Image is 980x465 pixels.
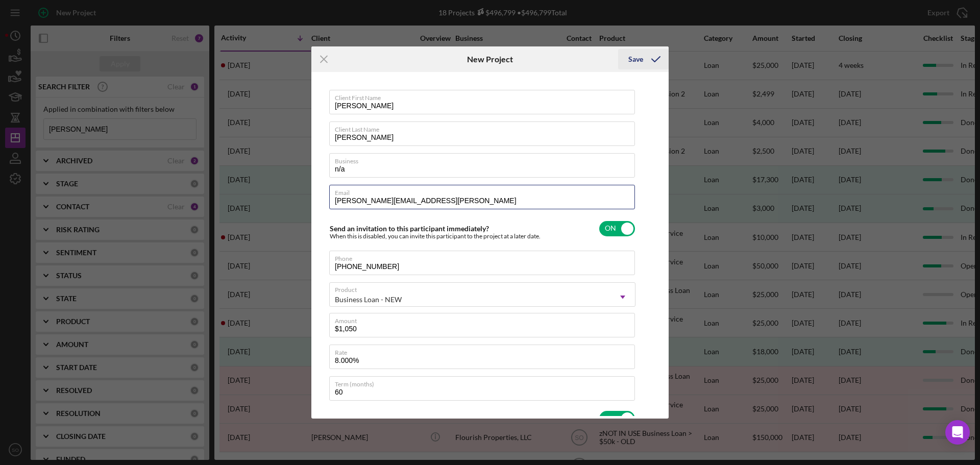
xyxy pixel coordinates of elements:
[467,55,513,64] h6: New Project
[330,414,400,423] label: Weekly Status Update
[335,313,635,325] label: Amount
[335,377,635,388] label: Term (months)
[335,345,635,356] label: Rate
[335,251,635,262] label: Phone
[330,224,489,233] label: Send an invitation to this participant immediately?
[618,49,669,69] button: Save
[335,296,402,304] div: Business Loan - NEW
[330,233,541,240] div: When this is disabled, you can invite this participant to the project at a later date.
[628,49,643,69] div: Save
[945,420,970,445] div: Open Intercom Messenger
[335,154,635,165] label: Business
[335,185,635,197] label: Email
[335,90,635,102] label: Client First Name
[335,122,635,133] label: Client Last Name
